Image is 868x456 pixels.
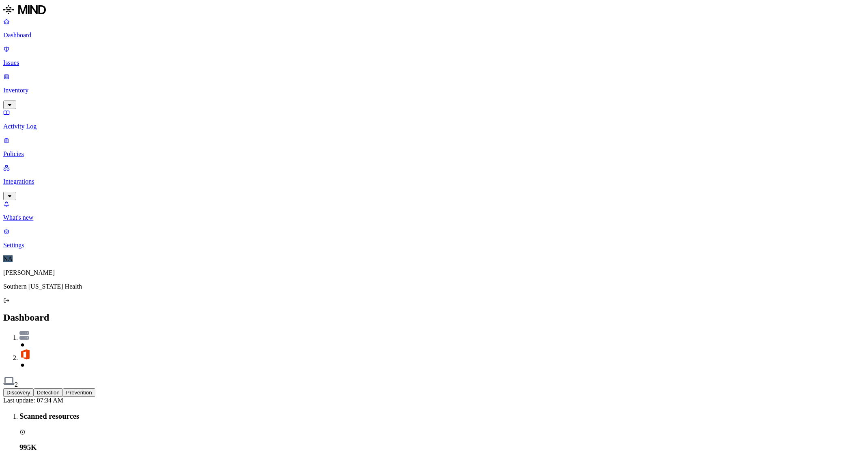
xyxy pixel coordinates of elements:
a: Integrations [3,164,865,199]
p: Southern [US_STATE] Health [3,283,865,290]
img: MIND [3,3,46,16]
img: endpoint.svg [3,375,15,387]
a: What's new [3,200,865,221]
a: Settings [3,228,865,249]
h2: Dashboard [3,312,865,323]
a: Inventory [3,73,865,108]
img: office-365.svg [19,349,31,360]
a: Activity Log [3,109,865,130]
img: azure-files.svg [19,331,29,340]
span: NA [3,255,13,262]
p: Policies [3,150,865,158]
p: Activity Log [3,123,865,130]
h3: 995K [19,443,865,452]
button: Prevention [63,388,95,397]
button: Discovery [3,388,34,397]
p: Issues [3,59,865,66]
a: Issues [3,45,865,66]
span: Last update: 07:34 AM [3,397,63,404]
a: MIND [3,3,865,18]
button: Detection [34,388,63,397]
p: Inventory [3,87,865,94]
a: Policies [3,137,865,158]
p: Settings [3,242,865,249]
a: Dashboard [3,18,865,39]
p: Dashboard [3,32,865,39]
p: What's new [3,214,865,221]
h3: Scanned resources [19,412,865,421]
span: 2 [15,381,18,388]
p: Integrations [3,178,865,185]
